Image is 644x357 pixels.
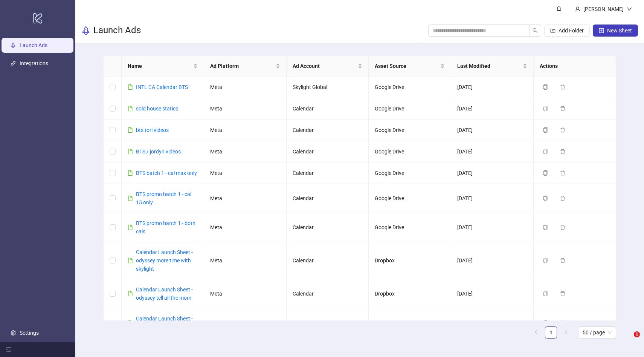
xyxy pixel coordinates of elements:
[287,308,369,337] td: Calendar
[534,56,616,77] th: Actions
[578,326,616,339] div: Page Size
[451,279,534,308] td: [DATE]
[81,26,90,35] span: rocket
[128,84,133,90] span: file
[369,308,451,337] td: Google Drive
[560,196,565,201] span: delete
[204,242,287,279] td: Meta
[204,213,287,242] td: Meta
[136,149,181,155] a: BTS / jordyn videos
[136,220,195,234] a: BTS promo batch 1 - both cals
[128,225,133,230] span: file
[369,242,451,279] td: Dropbox
[136,249,193,272] a: Calendar Launch Sheet - odyssey more time with skylight
[627,6,632,12] span: down
[530,326,542,339] li: Previous Page
[530,326,542,339] button: left
[451,162,534,184] td: [DATE]
[128,291,133,296] span: file
[128,62,192,70] span: Name
[128,196,133,201] span: file
[607,28,632,34] span: New Sheet
[136,127,169,133] a: bts tori videos
[204,162,287,184] td: Meta
[560,149,565,154] span: delete
[451,141,534,162] td: [DATE]
[560,127,565,133] span: delete
[560,170,565,176] span: delete
[564,330,568,334] span: right
[451,77,534,98] td: [DATE]
[543,106,548,111] span: copy
[543,258,548,263] span: copy
[128,106,133,111] span: file
[543,320,548,325] span: copy
[599,28,604,33] span: plus-square
[550,28,555,33] span: folder-add
[204,98,287,120] td: Meta
[204,308,287,337] td: Meta
[204,279,287,308] td: Meta
[533,28,538,33] span: search
[369,184,451,213] td: Google Drive
[451,98,534,120] td: [DATE]
[204,141,287,162] td: Meta
[369,141,451,162] td: Google Drive
[369,120,451,141] td: Google Drive
[287,162,369,184] td: Calendar
[369,279,451,308] td: Dropbox
[634,331,640,337] span: 1
[369,162,451,184] td: Google Drive
[543,225,548,230] span: copy
[545,326,557,339] li: 1
[560,84,565,90] span: delete
[457,62,521,70] span: Last Modified
[204,184,287,213] td: Meta
[543,127,548,133] span: copy
[560,326,572,339] li: Next Page
[369,56,451,77] th: Asset Source
[451,308,534,337] td: [DATE]
[136,170,197,176] a: BTS batch 1 - cal max only
[204,77,287,98] td: Meta
[543,84,548,90] span: copy
[287,98,369,120] td: Calendar
[575,6,580,12] span: user
[451,120,534,141] td: [DATE]
[451,184,534,213] td: [DATE]
[559,28,584,34] span: Add Folder
[136,191,191,205] a: BTS promo batch 1 - cal 15 only
[122,56,204,77] th: Name
[93,25,141,37] h3: Launch Ads
[210,62,274,70] span: Ad Platform
[580,5,627,13] div: [PERSON_NAME]
[560,326,572,339] button: right
[287,141,369,162] td: Calendar
[369,77,451,98] td: Google Drive
[136,287,193,301] a: Calendar Launch Sheet - odyssey tell all the mom
[451,213,534,242] td: [DATE]
[544,25,590,37] button: Add Folder
[128,170,133,176] span: file
[369,98,451,120] td: Google Drive
[560,258,565,263] span: delete
[128,149,133,154] span: file
[20,60,48,66] a: Integrations
[451,56,534,77] th: Last Modified
[560,106,565,111] span: delete
[136,316,193,330] a: Calendar Launch Sheet - tt edits
[451,242,534,279] td: [DATE]
[204,56,287,77] th: Ad Platform
[6,347,11,352] span: menu-fold
[560,225,565,230] span: delete
[545,327,557,338] a: 1
[287,213,369,242] td: Calendar
[128,127,133,133] span: file
[593,25,638,37] button: New Sheet
[369,213,451,242] td: Google Drive
[560,291,565,296] span: delete
[534,330,538,334] span: left
[543,196,548,201] span: copy
[287,242,369,279] td: Calendar
[293,62,357,70] span: Ad Account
